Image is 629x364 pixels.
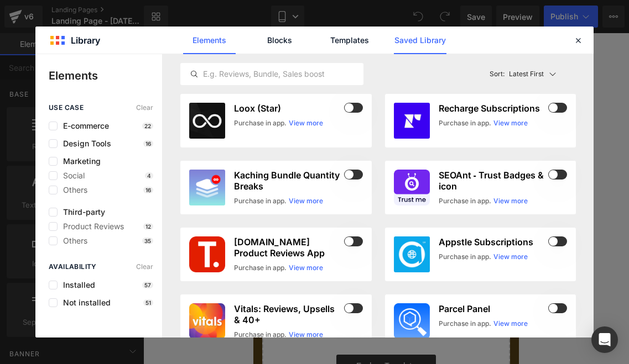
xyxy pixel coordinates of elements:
p: 16 [143,140,153,147]
p: 35 [142,238,153,244]
span: Not installed [58,298,111,307]
p: 16 [143,187,153,193]
a: View more [493,252,528,262]
span: Sort: [490,70,505,78]
div: Purchase in app. [439,196,491,206]
p: Start building your page [27,145,239,159]
span: Availability [49,263,97,271]
img: CASAMODERNA [83,27,183,60]
a: View more [493,196,528,206]
h3: SEOAnt ‑ Trust Badges & icon [439,170,547,192]
a: Elements [183,27,236,54]
a: Templates [324,27,376,54]
a: View more [289,263,323,273]
p: 57 [142,282,153,288]
h3: Loox (Star) [234,103,342,114]
a: Blocks [253,27,306,54]
h3: Parcel Panel [439,303,547,314]
span: Third-party [58,208,105,217]
p: Elements [49,67,162,84]
p: 4 [145,172,153,179]
h3: Appstle Subscriptions [439,236,547,247]
img: 9f98ff4f-a019-4e81-84a1-123c6986fecc.png [394,170,430,205]
span: Social [58,171,85,180]
a: View more [493,319,528,329]
div: Purchase in app. [234,330,287,340]
summary: Menú [2,31,26,55]
span: Others [58,186,87,194]
a: View more [289,196,323,206]
div: Purchase in app. [234,196,287,206]
a: View more [289,118,323,128]
div: Purchase in app. [234,118,287,128]
p: Latest First [509,69,544,79]
img: 26b75d61-258b-461b-8cc3-4bcb67141ce0.png [189,303,225,339]
span: Others [58,236,87,245]
span: Product Reviews [58,222,124,231]
span: Design Tools [58,139,111,148]
img: 6187dec1-c00a-4777-90eb-316382325808.webp [394,236,430,272]
img: 1eba8361-494e-4e64-aaaa-f99efda0f44d.png [189,236,225,272]
div: Open Intercom Messenger [591,326,618,353]
p: 12 [143,223,153,230]
span: use case [49,104,84,112]
img: 1fd9b51b-6ce7-437c-9b89-91bf9a4813c7.webp [189,170,225,205]
span: Installed [58,281,95,289]
span: Marketing [58,157,101,166]
img: CK6otpbp4PwCEAE=.jpeg [394,103,430,139]
div: Purchase in app. [234,263,287,273]
a: View more [493,118,528,128]
h3: Kaching Bundle Quantity Breaks [234,170,342,192]
p: Descuentos Exclusivos 😎 [106,7,233,15]
h3: [DOMAIN_NAME] Product Reviews App [234,236,342,259]
h3: Recharge Subscriptions [439,103,547,114]
a: View more [289,330,323,340]
summary: Búsqueda [215,31,240,55]
img: d4928b3c-658b-4ab3-9432-068658c631f3.png [394,303,430,339]
div: Purchase in app. [439,118,491,128]
p: 22 [142,123,153,129]
h3: Vitals: Reviews, Upsells & 40+ [234,303,342,325]
img: loox.jpg [189,103,225,139]
a: Saved Library [394,27,446,54]
span: E-commerce [58,122,109,130]
p: 51 [143,299,153,306]
input: E.g. Reviews, Bundle, Sales boost... [181,67,363,81]
button: Latest FirstSort:Latest First [485,63,576,85]
span: Clear [136,263,153,271]
div: Purchase in app. [439,319,491,329]
div: Purchase in app. [439,252,491,262]
span: Clear [136,104,153,112]
a: Explore Template [83,321,183,344]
